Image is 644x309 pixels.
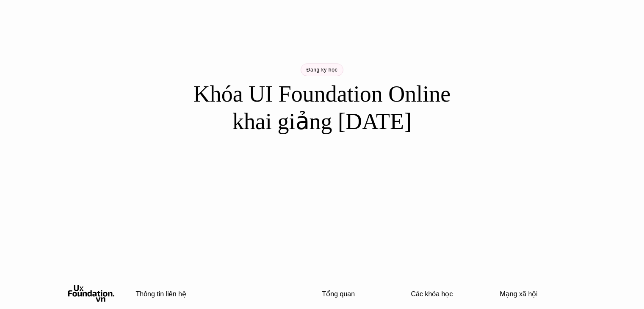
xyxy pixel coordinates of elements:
iframe: Tally form [153,152,492,216]
h1: Khóa UI Foundation Online khai giảng [DATE] [174,80,470,135]
p: Mạng xã hội [500,290,576,298]
p: Các khóa học [411,290,487,298]
p: Đăng ký học [307,67,338,73]
p: Tổng quan [322,290,398,298]
p: Thông tin liên hệ [136,290,301,298]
